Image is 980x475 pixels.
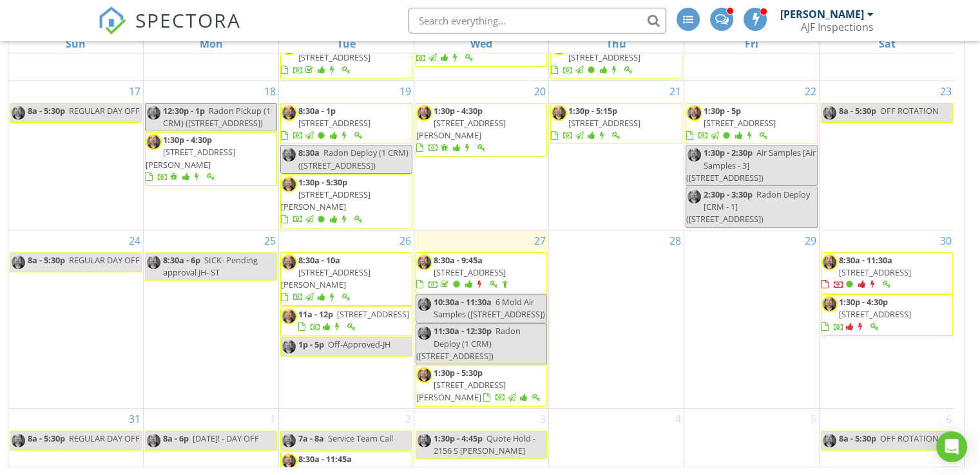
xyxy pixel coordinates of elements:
span: [STREET_ADDRESS][PERSON_NAME] [416,379,506,403]
a: 8:30a - 11:30a [STREET_ADDRESS] [821,254,911,290]
span: [STREET_ADDRESS] [568,51,640,63]
span: Radon Deploy (1 CRM) ([STREET_ADDRESS]) [298,147,408,171]
a: 11a - 12p [STREET_ADDRESS] [280,306,412,335]
a: Saturday [876,35,898,53]
span: 1:30p - 4:30p [163,134,212,145]
a: [STREET_ADDRESS] [550,37,682,79]
input: Search everything... [408,8,666,33]
img: levi_k.jpg [281,254,297,270]
img: levi_k.jpg [281,308,297,324]
span: [STREET_ADDRESS] [337,308,409,320]
a: [STREET_ADDRESS] [280,37,412,79]
span: OFF ROTATION [880,433,939,444]
span: SPECTORA [135,6,241,33]
a: Go to September 6, 2025 [943,409,954,429]
img: levi_k.jpg [146,254,162,270]
td: Go to August 20, 2025 [414,80,549,230]
a: Thursday [604,35,629,53]
span: SICK- Pending approval JH- ST [163,254,258,278]
span: [STREET_ADDRESS][PERSON_NAME] [146,146,235,170]
span: [STREET_ADDRESS][PERSON_NAME] [281,189,370,212]
a: 8:30a - 11:30a [STREET_ADDRESS] [821,252,953,294]
img: levi_k.jpg [281,453,297,469]
a: Tuesday [334,35,358,53]
a: 1:30p - 5:15p [STREET_ADDRESS] [551,105,640,141]
a: Go to August 19, 2025 [397,81,414,102]
span: REGULAR DAY OFF [69,105,140,116]
td: Go to August 18, 2025 [144,80,279,230]
span: 7a - 8a [298,433,324,444]
div: AJF Inspections [801,21,874,33]
span: 2:30p - 3:30p [704,189,753,200]
td: Go to August 22, 2025 [684,80,820,230]
a: Sunday [63,35,88,53]
img: levi_k.jpg [281,147,297,163]
span: OFF ROTATION [880,105,939,116]
span: [STREET_ADDRESS] [704,117,776,129]
a: Go to August 27, 2025 [532,230,548,251]
img: levi_k.jpg [146,105,162,121]
img: levi_k.jpg [416,433,432,449]
img: levi_k.jpg [281,105,297,121]
img: levi_k.jpg [821,296,838,312]
span: [STREET_ADDRESS][PERSON_NAME] [416,117,506,141]
span: 8:30a [298,147,320,158]
a: 8:30a - 10a [STREET_ADDRESS][PERSON_NAME] [281,254,370,303]
span: 11:30a - 12:30p [434,325,492,337]
a: Wednesday [468,35,495,53]
a: SPECTORA [98,17,241,44]
a: Go to August 24, 2025 [126,230,143,251]
span: REGULAR DAY OFF [69,433,140,444]
a: 8:30a - 9:45a [STREET_ADDRESS] [416,254,512,290]
a: Go to August 30, 2025 [937,230,954,251]
a: Go to August 22, 2025 [802,81,819,102]
span: [STREET_ADDRESS] [434,266,506,278]
span: Quote Hold - 2156 S [PERSON_NAME] [434,433,535,456]
span: [STREET_ADDRESS] [298,51,370,63]
span: 1:30p - 4:30p [839,296,888,308]
img: levi_k.jpg [551,105,567,121]
img: levi_k.jpg [10,254,26,270]
a: Go to August 31, 2025 [126,409,143,429]
span: 8a - 6p [163,433,189,444]
a: Go to August 17, 2025 [126,81,143,102]
td: Go to August 19, 2025 [278,80,414,230]
a: Go to August 26, 2025 [397,230,414,251]
a: 1:30p - 5p [STREET_ADDRESS] [686,105,776,141]
a: 1:30p - 4:30p [STREET_ADDRESS][PERSON_NAME] [146,134,235,183]
a: 1:30p - 4:30p [STREET_ADDRESS][PERSON_NAME] [145,132,277,186]
a: Go to September 2, 2025 [403,409,414,429]
span: 6 Mold Air Samples ([STREET_ADDRESS]) [434,296,545,320]
img: The Best Home Inspection Software - Spectora [98,6,126,35]
img: levi_k.jpg [686,105,702,121]
img: levi_k.jpg [281,433,297,449]
a: 8:30a - 10a [STREET_ADDRESS][PERSON_NAME] [280,252,412,306]
a: 1:30p - 5p [STREET_ADDRESS] [686,103,818,145]
span: 8:30a - 11:30a [839,254,892,266]
span: [STREET_ADDRESS] [839,266,911,278]
a: Go to August 21, 2025 [667,81,684,102]
a: 1:30p - 5:30p [STREET_ADDRESS][PERSON_NAME] [280,174,412,228]
span: 1:30p - 2:30p [704,147,753,158]
a: 1:30p - 5:30p [STREET_ADDRESS][PERSON_NAME] [416,365,548,407]
a: Go to August 25, 2025 [262,230,278,251]
span: 11a - 12p [298,308,333,320]
span: 8:30a - 9:45a [434,254,483,266]
td: Go to August 26, 2025 [278,230,414,408]
span: 1p - 5p [298,339,324,350]
a: 8:30a - 9:45a [STREET_ADDRESS] [416,252,548,294]
span: 8a - 5:30p [839,433,876,444]
a: 1:30p - 4:30p [STREET_ADDRESS] [821,294,953,336]
span: 8:30a - 11:45a [298,453,352,465]
a: Go to August 18, 2025 [262,81,278,102]
span: 1:30p - 5p [704,105,741,116]
a: Friday [742,35,761,53]
span: 1:30p - 4:30p [434,105,483,116]
img: levi_k.jpg [821,433,838,449]
img: levi_k.jpg [821,105,838,121]
a: Go to September 4, 2025 [673,409,684,429]
a: Go to August 23, 2025 [937,81,954,102]
img: levi_k.jpg [281,339,297,355]
a: 1:30p - 4:30p [STREET_ADDRESS][PERSON_NAME] [416,105,506,154]
img: levi_k.jpg [416,254,432,270]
